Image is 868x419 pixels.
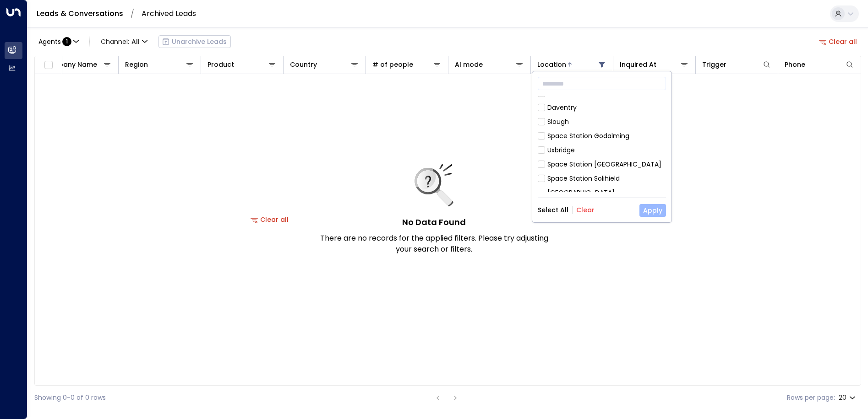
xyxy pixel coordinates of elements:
div: Inquired At [620,59,656,70]
button: Clear all [815,35,861,48]
div: Company Name [43,59,112,70]
nav: pagination navigation [432,392,461,403]
span: Channel: [97,35,151,48]
div: Country [290,59,359,70]
div: Space Station Godalming [547,131,629,141]
div: Location [537,59,606,70]
button: Clear all [247,213,293,226]
div: Company Name [43,59,97,70]
div: Product [207,59,277,70]
div: Slough [538,117,666,127]
div: Slough [547,117,569,127]
div: Space Station Godalming [538,131,666,141]
button: Agents:1 [34,35,82,48]
span: All [131,38,140,45]
div: Region [125,59,194,70]
div: Space Station [GEOGRAPHIC_DATA] [538,160,666,169]
div: 20 [839,391,857,404]
span: 1 [62,37,71,46]
div: Showing 0-0 of 0 rows [34,393,106,403]
button: Channel:All [97,35,151,48]
a: Leads & Conversations [37,8,123,19]
div: Inquired At [620,59,689,70]
div: Uxbridge [538,145,666,155]
div: Uxbridge [547,145,575,155]
a: Archived Leads [142,8,196,19]
span: Agents [38,38,61,45]
button: Clear [576,206,595,214]
div: # of people [372,59,413,70]
label: Rows per page: [787,393,835,403]
button: Select All [538,206,568,214]
span: Toggle select all [43,59,54,71]
p: There are no records for the applied filters. Please try adjusting your search or filters. [320,233,549,255]
div: Space Station Solihield [547,174,620,183]
div: [GEOGRAPHIC_DATA] [GEOGRAPHIC_DATA] [547,188,666,207]
div: Space Station Solihield [538,174,666,183]
div: AI mode [455,59,524,70]
div: Phone [785,59,805,70]
div: Country [290,59,317,70]
div: Space Station [GEOGRAPHIC_DATA] [547,160,661,169]
li: / [131,10,134,18]
div: # of people [372,59,442,70]
div: Trigger [702,59,771,70]
div: : [38,37,71,46]
div: Daventry [547,103,577,113]
div: AI mode [455,59,483,70]
h5: No Data Found [402,216,466,228]
div: Phone [785,59,854,70]
div: [GEOGRAPHIC_DATA] [GEOGRAPHIC_DATA] [538,188,666,207]
div: Region [125,59,148,70]
div: Daventry [538,103,666,113]
div: Product [207,59,234,70]
div: Trigger [702,59,726,70]
button: Apply [639,204,666,217]
div: Location [537,59,566,70]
